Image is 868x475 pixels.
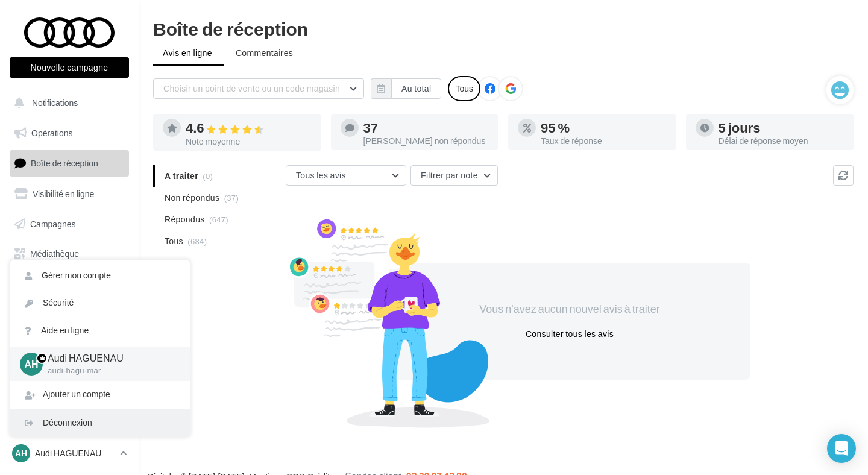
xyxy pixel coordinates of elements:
[719,137,844,145] div: Délai de réponse moyen
[391,78,441,99] button: Au total
[10,381,190,408] div: Ajouter un compte
[466,301,673,317] div: Vous n'avez aucun nouvel avis à traiter
[165,192,219,204] span: Non répondus
[31,128,72,138] span: Opérations
[236,47,293,59] span: Commentaires
[7,181,131,207] a: Visibilité en ligne
[10,409,190,436] div: Déconnexion
[31,158,98,168] span: Boîte de réception
[286,165,406,186] button: Tous les avis
[363,137,489,145] div: [PERSON_NAME] non répondus
[153,19,854,37] div: Boîte de réception
[165,235,183,247] span: Tous
[371,78,441,99] button: Au total
[35,447,115,459] p: Audi HAGUENAU
[48,365,171,376] p: audi-hagu-mar
[7,90,127,116] button: Notifications
[448,76,480,101] div: Tous
[187,236,207,246] span: (684)
[10,317,190,344] a: Aide en ligne
[296,170,346,180] span: Tous les avis
[521,327,618,341] button: Consulter tous les avis
[10,262,190,289] a: Gérer mon compte
[10,289,190,316] a: Sécurité
[7,121,131,146] a: Opérations
[163,83,340,93] span: Choisir un point de vente ou un code magasin
[719,121,844,134] div: 5 jours
[7,271,131,307] a: PLV et print personnalisable
[15,447,27,459] span: AH
[24,357,38,371] span: AH
[7,241,131,266] a: Médiathèque
[153,78,364,99] button: Choisir un point de vente ou un code magasin
[410,165,498,186] button: Filtrer par note
[10,57,129,78] button: Nouvelle campagne
[7,150,131,176] a: Boîte de réception
[209,215,228,224] span: (647)
[186,121,312,135] div: 4.6
[541,137,667,145] div: Taux de réponse
[7,212,131,237] a: Campagnes
[224,193,239,203] span: (37)
[33,189,94,199] span: Visibilité en ligne
[827,434,856,463] div: Open Intercom Messenger
[165,213,205,225] span: Répondus
[186,137,312,146] div: Note moyenne
[32,98,78,108] span: Notifications
[30,248,79,259] span: Médiathèque
[10,442,129,465] a: AH Audi HAGUENAU
[363,121,489,134] div: 37
[30,218,76,228] span: Campagnes
[48,351,171,365] p: Audi HAGUENAU
[541,121,667,134] div: 95 %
